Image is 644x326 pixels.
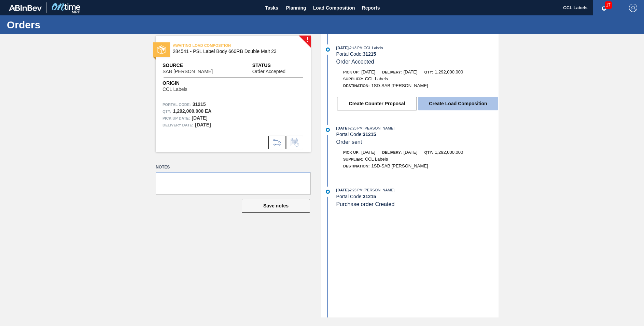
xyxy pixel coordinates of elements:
span: Destination: [343,164,369,168]
button: Notifications [593,3,615,13]
span: AWAITING LOAD COMPOSITION [173,42,268,49]
img: atual [326,128,330,132]
h1: Orders [7,21,128,29]
span: : [PERSON_NAME] [363,188,395,192]
img: atual [326,190,330,194]
span: Delivery: [382,70,402,74]
span: Source [163,62,233,69]
span: [DATE] [361,69,375,74]
span: Delivery Date: [163,122,193,128]
span: Qty: [424,150,433,154]
img: Logout [629,4,637,12]
div: Go to Load Composition [268,136,285,149]
span: Tasks [264,4,279,12]
span: Order Accepted [336,59,374,65]
button: Create Load Composition [418,97,498,110]
span: [DATE] [404,150,418,155]
span: Order sent [336,139,362,145]
span: CCL Labels [365,76,388,81]
span: Origin [163,80,204,87]
span: [DATE] [404,69,418,74]
span: - 2:23 PM [349,188,363,192]
span: Pick up Date: [163,115,190,122]
span: 1,292,000.000 [435,150,463,155]
button: Save notes [242,199,310,213]
img: atual [326,47,330,52]
div: Inform order change [286,136,303,149]
strong: 31215 [363,194,376,199]
span: [DATE] [336,126,349,130]
span: [DATE] [361,150,375,155]
span: Pick up: [343,150,360,154]
span: 284541 - PSL Label Body 660RB Double Malt 23 [173,49,297,54]
span: Supplier: [343,157,363,161]
label: Notes [156,162,311,172]
span: 1,292,000.000 [435,69,463,74]
span: - 2:48 PM [349,46,363,50]
span: [DATE] [336,188,349,192]
span: Qty: [424,70,433,74]
button: Create Counter Proposal [337,97,417,110]
span: Reports [362,4,380,12]
strong: [DATE] [195,122,211,127]
span: 1SD-SAB [PERSON_NAME] [371,83,428,88]
span: CCL Labels [365,157,388,162]
span: Planning [286,4,306,12]
span: Supplier: [343,77,363,81]
span: 1SD-SAB [PERSON_NAME] [371,163,428,168]
div: Portal Code: [336,132,499,137]
strong: 31215 [193,101,206,107]
span: - 2:23 PM [349,126,363,130]
img: TNhmsLtSVTkK8tSr43FrP2fwEKptu5GPRR3wAAAABJRU5ErkJggg== [9,5,42,11]
span: Status [252,62,304,69]
span: Qty : [163,108,171,115]
span: Pick up: [343,70,360,74]
span: : CCL Labels [363,46,383,50]
span: SAB [PERSON_NAME] [163,69,213,74]
span: Portal Code: [163,101,191,108]
strong: 31215 [363,132,376,137]
img: status [157,45,166,54]
strong: 31215 [363,51,376,57]
span: : [PERSON_NAME] [363,126,395,130]
strong: [DATE] [192,115,207,121]
strong: 1,292,000.000 EA [173,108,211,114]
span: Purchase order Created [336,201,395,207]
span: Destination: [343,84,369,88]
span: [DATE] [336,46,349,50]
span: Delivery: [382,150,402,154]
div: Portal Code: [336,194,499,199]
span: Load Composition [313,4,355,12]
div: Portal Code: [336,51,499,57]
span: CCL Labels [163,87,187,92]
span: 17 [605,1,612,9]
span: Order Accepted [252,69,285,74]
